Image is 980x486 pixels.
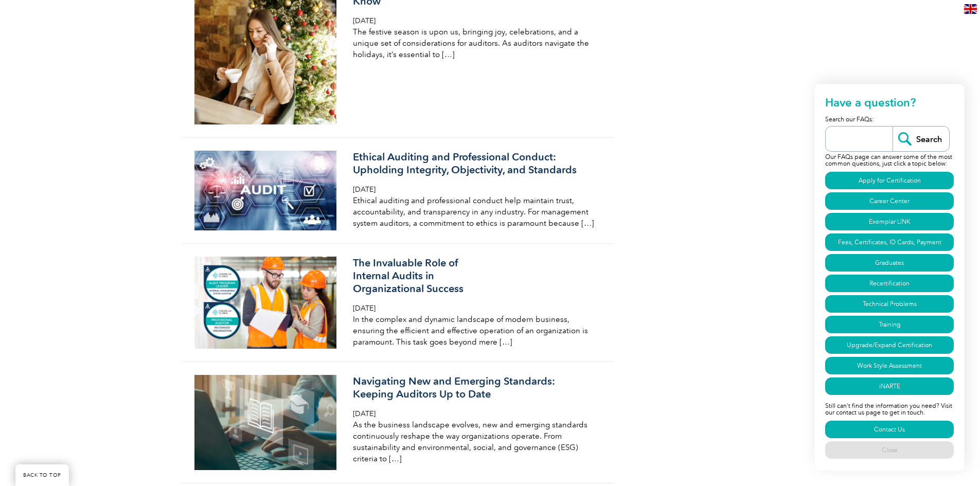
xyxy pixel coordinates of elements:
a: Fees, Certificates, ID Cards, Payment [825,233,954,251]
a: BACK TO TOP [15,464,69,486]
a: Close [825,441,954,459]
a: Apply for Certification [825,172,954,189]
input: Search [893,127,949,151]
a: Graduates [825,254,954,272]
p: As the business landscape evolves, new and emerging standards continuously reshape the way organi... [353,419,597,464]
a: Exemplar LINK [825,213,954,230]
a: iNARTE [825,377,954,395]
a: Training [825,316,954,333]
span: [DATE] [353,409,376,418]
img: en [964,4,977,14]
a: Contact Us [825,421,954,438]
a: Career Center [825,192,954,210]
span: [DATE] [353,16,376,25]
a: Ethical Auditing and Professional Conduct: Upholding Integrity, Objectivity, and Standards [DATE]... [182,138,614,244]
p: Our FAQs page can answer some of the most common questions, just click a topic below: [825,152,954,170]
span: [DATE] [353,304,376,313]
p: The festive season is upon us, bringing joy, celebrations, and a unique set of considerations for... [353,26,597,60]
a: Technical Problems [825,295,954,313]
a: Work Style Assessment [825,357,954,374]
a: Navigating New and Emerging Standards:Keeping Auditors Up to Date [DATE] As the business landscap... [182,362,614,483]
img: internal-audits-300x195.jpg [194,257,337,349]
a: Recertification [825,275,954,292]
img: remote-auditing-300x168.jpg [194,151,337,230]
a: The Invaluable Role ofInternal Audits inOrganizational Success [DATE] In the complex and dynamic ... [182,244,614,363]
h3: Navigating New and Emerging Standards: Keeping Auditors Up to Date [353,375,597,401]
h3: The Invaluable Role of Internal Audits in Organizational Success [353,257,597,295]
a: Upgrade/Expand Certification [825,336,954,354]
span: [DATE] [353,185,376,194]
p: Still can't find the information you need? Visit our contact us page to get in touch. [825,397,954,419]
p: Search our FAQs: [825,114,954,126]
h3: Ethical Auditing and Professional Conduct: Upholding Integrity, Objectivity, and Standards [353,151,597,176]
p: Ethical auditing and professional conduct help maintain trust, accountability, and transparency i... [353,195,597,229]
h2: Have a question? [825,95,954,114]
p: In the complex and dynamic landscape of modern business, ensuring the efficient and effective ope... [353,314,597,348]
img: Untitled-1920-%C3%97-1080-px-300x200.png [194,375,337,470]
